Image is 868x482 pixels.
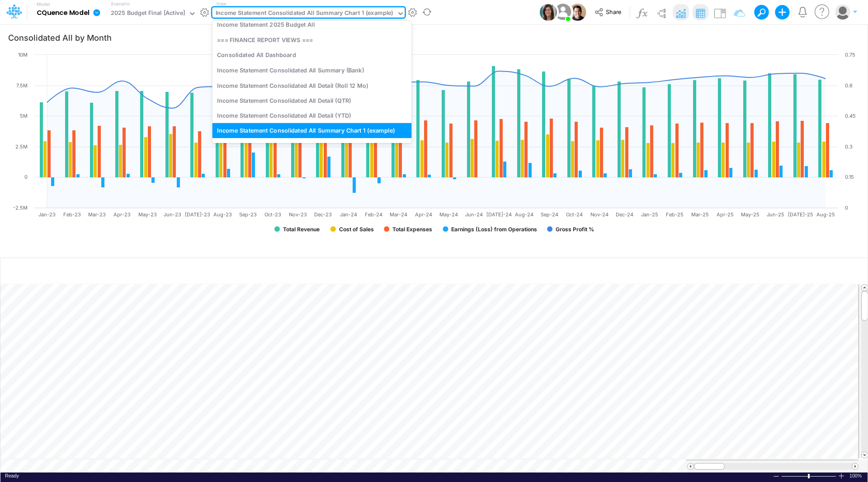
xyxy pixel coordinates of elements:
text: 0.15 [845,174,854,180]
div: Consolidated All Dashboard [212,48,412,62]
b: CQuence Model [37,9,90,17]
button: Share [590,5,627,19]
text: Cost of Sales [339,226,374,233]
text: Jun-25 [767,211,784,218]
text: Aug-24 [515,211,533,218]
text: Aug-23 [213,211,232,218]
text: May-23 [138,211,157,218]
text: 0 [845,205,848,211]
text: 0 [24,174,28,180]
input: Type a title here [8,262,671,281]
text: 2.5M [15,143,28,150]
label: View [216,0,226,7]
div: Income Statement Consolidated All Summary Chart 2 (example) [212,138,412,153]
img: User Image Icon [540,4,557,21]
text: Nov-23 [289,211,307,218]
div: Income Statement Consolidated All Summary Chart 1 (example) [212,123,412,138]
text: Jan-25 [641,211,658,218]
text: Feb-24 [365,211,382,218]
text: Gross Profit % [556,226,594,233]
div: Zoom In [838,472,845,479]
text: Feb-23 [63,211,81,218]
text: Jun-24 [465,211,483,218]
text: May-25 [741,211,759,218]
text: -2.5M [13,205,28,211]
div: Zoom level [849,472,863,479]
text: Sep-23 [239,211,257,218]
input: Type a title here [8,28,771,47]
img: User Image Icon [569,4,586,21]
div: Zoom [808,474,810,478]
text: Jan-23 [38,211,56,218]
text: Earnings (Loss) from Operations [451,226,537,233]
text: May-24 [439,211,458,218]
text: 5M [20,113,28,119]
text: [DATE]-23 [185,211,210,218]
text: Aug-25 [816,211,835,218]
text: Dec-24 [616,211,633,218]
div: Income Statement Consolidated All Detail (Roll 12 Mo) [212,78,412,93]
div: Income Statement Consolidated All Detail (QTR) [212,93,412,108]
div: Income Statement Consolidated All Summary (Bank) [212,62,412,77]
div: Zoom [781,472,838,479]
label: Model [37,2,50,7]
div: Zoom Out [773,473,780,480]
text: Mar-24 [390,211,407,218]
label: Scenario [111,0,129,7]
text: [DATE]-24 [486,211,512,218]
text: Oct-24 [566,211,583,218]
text: Oct-23 [264,211,281,218]
div: === FINANCE REPORT VIEWS === [212,32,412,47]
text: Apr-23 [113,211,131,218]
text: 0.3 [845,143,853,150]
text: 0.75 [845,52,855,58]
a: Notifications [797,7,808,17]
text: Jun-23 [164,211,181,218]
div: Income Statement 2025 Budget All [212,17,412,32]
div: Income Statement Consolidated All Detail (YTD) [212,108,412,123]
text: Apr-24 [415,211,432,218]
text: Nov-24 [590,211,609,218]
text: Sep-24 [541,211,558,218]
text: Dec-23 [314,211,332,218]
span: Ready [5,473,19,478]
text: 0.6 [845,82,853,89]
text: Apr-25 [717,211,734,218]
span: Share [606,8,621,15]
img: User Image Icon [552,2,573,22]
text: 0.45 [845,113,856,119]
text: Mar-25 [691,211,709,218]
text: 7.5M [16,82,28,89]
text: [DATE]-25 [788,211,813,218]
text: 10M [18,52,28,58]
text: Mar-23 [88,211,106,218]
div: Income Statement Consolidated All Summary Chart 1 (example) [216,9,393,19]
span: 100% [849,472,863,479]
text: Jan-24 [340,211,357,218]
div: 2025 Budget Final [Active] [111,9,185,19]
text: Feb-25 [666,211,684,218]
text: Total Revenue [283,226,320,233]
text: Total Expenses [392,226,432,233]
div: In Ready mode [5,472,19,479]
